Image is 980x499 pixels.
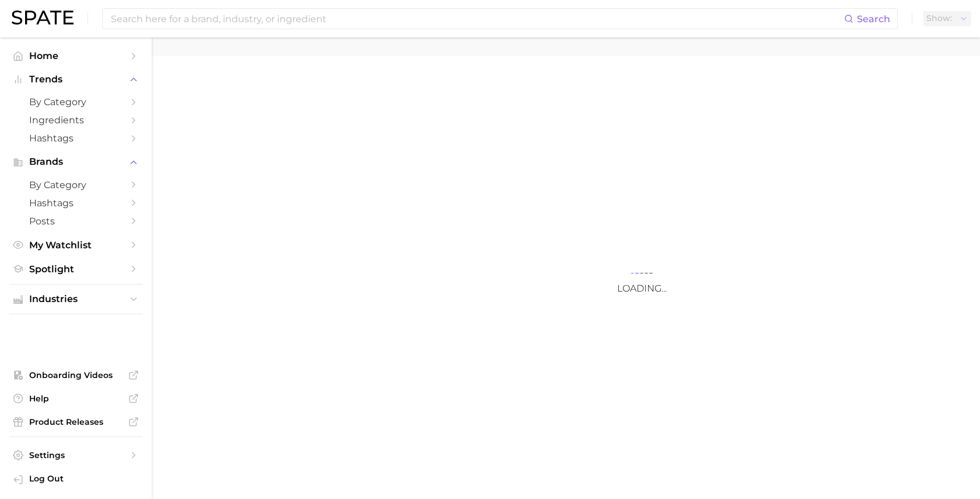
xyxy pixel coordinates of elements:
span: Onboarding Videos [29,370,123,380]
a: by Category [9,176,142,194]
span: Hashtags [29,197,123,209]
button: Trends [9,71,142,88]
span: My Watchlist [29,240,123,251]
a: Onboarding Videos [9,366,142,384]
a: Ingredients [9,111,142,129]
a: Settings [9,446,142,464]
button: Show [923,11,971,26]
a: by Category [9,93,142,111]
span: Log Out [29,473,133,484]
span: Posts [29,216,123,227]
h3: Loading... [525,283,758,294]
input: Search here for a brand, industry, or ingredient [110,9,844,29]
span: Product Releases [29,417,123,427]
button: Brands [9,153,142,171]
span: Ingredients [29,115,123,126]
span: Hashtags [29,133,123,144]
a: Product Releases [9,413,142,431]
span: Brands [29,157,123,167]
span: by Category [29,179,123,190]
span: Spotlight [29,264,123,275]
a: Home [9,47,142,65]
span: Settings [29,450,123,460]
a: Log out. Currently logged in with e-mail rod@concordwholesale.com. [9,470,142,490]
span: Help [29,393,123,404]
span: Show [926,15,952,22]
a: Hashtags [9,194,142,212]
span: by Category [29,96,123,108]
a: Help [9,390,142,407]
span: Industries [29,294,123,304]
span: Search [857,13,890,25]
button: Industries [9,290,142,308]
a: Spotlight [9,260,142,278]
a: Hashtags [9,129,142,147]
span: Trends [29,74,123,85]
img: SPATE [12,11,73,25]
a: Posts [9,212,142,230]
span: Home [29,50,123,61]
a: My Watchlist [9,236,142,254]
